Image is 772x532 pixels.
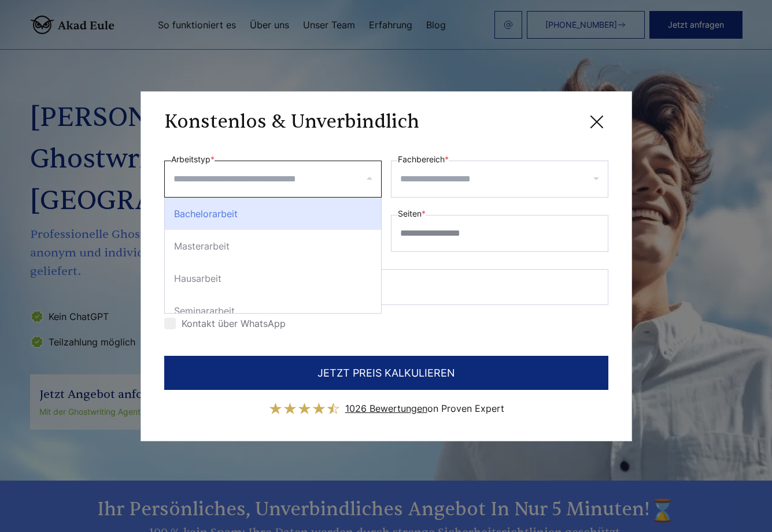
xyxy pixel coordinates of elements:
div: Bachelorarbeit [165,198,381,230]
label: Fachbereich [398,152,449,166]
h3: Konstenlos & Unverbindlich [164,110,419,133]
label: Seiten [398,207,426,221]
span: 1026 Bewertungen [345,403,427,414]
div: on Proven Expert [345,399,504,418]
button: JETZT PREIS KALKULIEREN [164,356,608,390]
div: Seminararbeit [165,295,381,327]
label: Kontakt über WhatsApp [164,318,286,329]
div: Hausarbeit [165,262,381,295]
div: Masterarbeit [165,230,381,262]
label: Arbeitstyp [171,152,215,166]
